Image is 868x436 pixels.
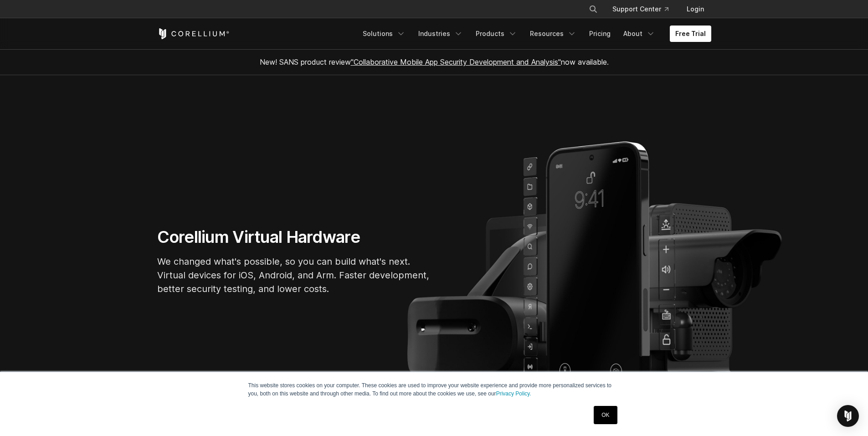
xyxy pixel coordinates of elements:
[670,26,711,42] a: Free Trial
[584,26,616,42] a: Pricing
[413,26,468,42] a: Industries
[157,255,431,296] p: We changed what's possible, so you can build what's next. Virtual devices for iOS, Android, and A...
[260,57,609,67] span: New! SANS product review now available.
[578,1,711,17] div: Navigation Menu
[585,1,601,17] button: Search
[679,1,711,17] a: Login
[351,57,561,67] a: "Collaborative Mobile App Security Development and Analysis"
[618,26,661,42] a: About
[157,227,431,247] h1: Corellium Virtual Hardware
[157,28,230,39] a: Corellium Home
[357,26,711,42] div: Navigation Menu
[470,26,523,42] a: Products
[496,390,531,397] a: Privacy Policy.
[248,381,620,398] p: This website stores cookies on your computer. These cookies are used to improve your website expe...
[837,405,859,427] div: Open Intercom Messenger
[605,1,676,17] a: Support Center
[524,26,582,42] a: Resources
[594,406,617,424] a: OK
[357,26,411,42] a: Solutions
